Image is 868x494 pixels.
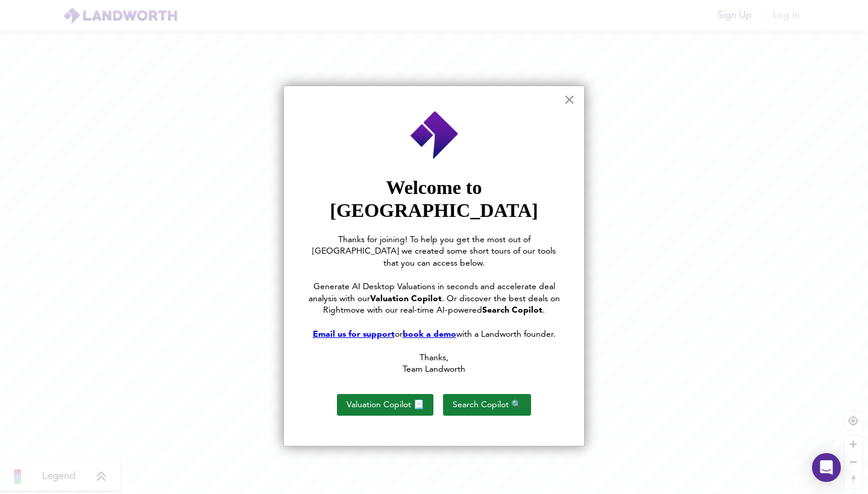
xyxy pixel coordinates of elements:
[542,306,545,314] span: .
[812,453,841,482] div: Open Intercom Messenger
[308,364,560,376] p: Team Landworth
[308,176,560,222] p: Welcome to [GEOGRAPHIC_DATA]
[443,394,531,416] button: Search Copilot 🔍
[409,110,460,160] img: Employee Photo
[564,90,575,109] button: Close
[482,306,542,314] strong: Search Copilot
[309,283,558,303] span: Generate AI Desktop Valuations in seconds and accelerate deal analysis with our
[395,330,403,339] span: or
[313,330,395,339] a: Email us for support
[456,330,556,339] span: with a Landworth founder.
[308,234,560,270] p: Thanks for joining! To help you get the most out of [GEOGRAPHIC_DATA] we created some short tours...
[370,295,442,303] strong: Valuation Copilot
[337,394,433,416] button: Valuation Copilot 📃
[308,352,560,364] p: Thanks,
[403,330,456,339] a: book a demo
[323,295,562,315] span: . Or discover the best deals on Rightmove with our real-time AI-powered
